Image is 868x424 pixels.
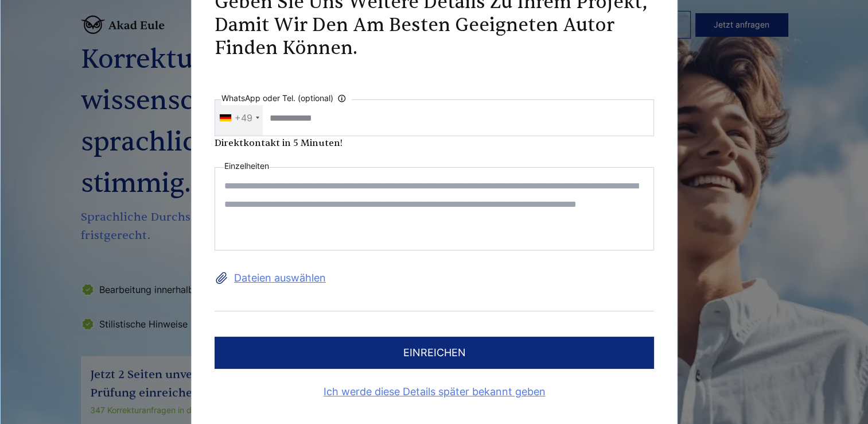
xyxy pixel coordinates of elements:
button: einreichen [215,337,654,369]
a: Ich werde diese Details später bekannt geben [215,383,654,401]
label: Dateien auswählen [215,269,654,287]
div: Telephone country code [215,100,263,136]
div: +49 [235,109,252,127]
label: WhatsApp oder Tel. (optional) [221,91,352,105]
label: Einzelheiten [224,159,269,173]
div: Direktkontakt in 5 Minuten! [215,136,654,150]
